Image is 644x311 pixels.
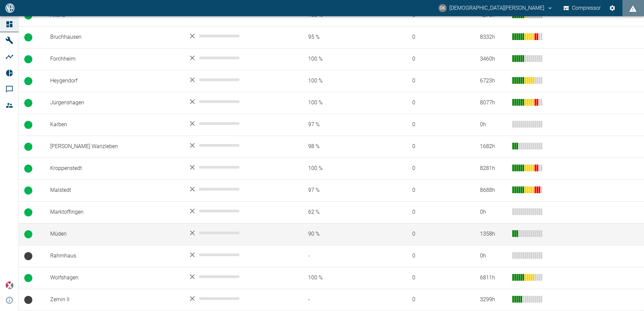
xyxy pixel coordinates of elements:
[188,32,287,40] div: No data
[401,252,469,260] span: 0
[45,114,183,136] td: Karben
[480,208,507,216] div: 0 h
[188,54,287,62] div: No data
[188,119,287,128] div: No data
[45,70,183,92] td: Heygendorf
[297,252,391,260] span: -
[401,77,469,85] span: 0
[297,99,391,107] span: 100 %
[24,55,32,63] span: Betrieb
[297,230,391,238] span: 90 %
[401,274,469,282] span: 0
[480,252,507,260] div: 0 h
[401,208,469,216] span: 0
[24,143,32,151] span: Betrieb
[45,158,183,179] td: Kroppenstedt
[297,208,391,216] span: 62 %
[45,267,183,289] td: Wolfshagen
[438,2,554,14] button: christian.kraft@arcanum-energy.de
[297,55,391,63] span: 100 %
[24,208,32,216] span: Betrieb
[45,136,183,158] td: [PERSON_NAME] Wanzleben
[24,274,32,282] span: Betrieb
[24,121,32,129] span: Betrieb
[480,186,507,194] div: 8688 h
[297,274,391,282] span: 100 %
[188,207,287,215] div: No data
[45,92,183,114] td: Jürgenshagen
[401,186,469,194] span: 0
[24,165,32,173] span: Betrieb
[297,296,391,304] span: -
[5,3,15,12] img: logo
[480,165,507,172] div: 8281 h
[480,99,507,107] div: 8077 h
[24,252,32,260] span: Keine Daten
[401,55,469,63] span: 0
[24,186,32,195] span: Betrieb
[297,186,391,194] span: 97 %
[45,26,183,48] td: Bruchhausen
[297,165,391,172] span: 100 %
[45,201,183,223] td: Marktoffingen
[188,76,287,84] div: No data
[188,98,287,106] div: No data
[480,230,507,238] div: 1358 h
[188,163,287,171] div: No data
[401,296,469,304] span: 0
[188,295,287,303] div: No data
[401,99,469,107] span: 0
[188,251,287,259] div: No data
[297,121,391,129] span: 97 %
[480,77,507,85] div: 6723 h
[188,229,287,237] div: No data
[401,33,469,41] span: 0
[45,245,183,267] td: Rahmhaus
[297,33,391,41] span: 95 %
[480,143,507,150] div: 1682 h
[606,2,618,14] button: Einstellungen
[188,185,287,193] div: No data
[45,289,183,311] td: Zernin II
[188,273,287,281] div: No data
[24,230,32,238] span: Betrieb
[5,281,13,289] img: Xplore Logo
[24,33,32,41] span: Betrieb
[45,48,183,70] td: Forchheim
[45,179,183,201] td: Malstedt
[480,121,507,129] div: 0 h
[297,143,391,150] span: 98 %
[188,141,287,149] div: No data
[45,223,183,245] td: Müden
[401,165,469,172] span: 0
[439,4,447,12] div: CK
[401,121,469,129] span: 0
[480,274,507,282] div: 6811 h
[480,296,507,304] div: 3299 h
[401,143,469,150] span: 0
[480,55,507,63] div: 3460 h
[24,296,32,304] span: Keine Daten
[562,2,602,14] button: Compressor
[24,99,32,107] span: Betrieb
[480,33,507,41] div: 8332 h
[401,230,469,238] span: 0
[24,77,32,85] span: Betrieb
[297,77,391,85] span: 100 %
